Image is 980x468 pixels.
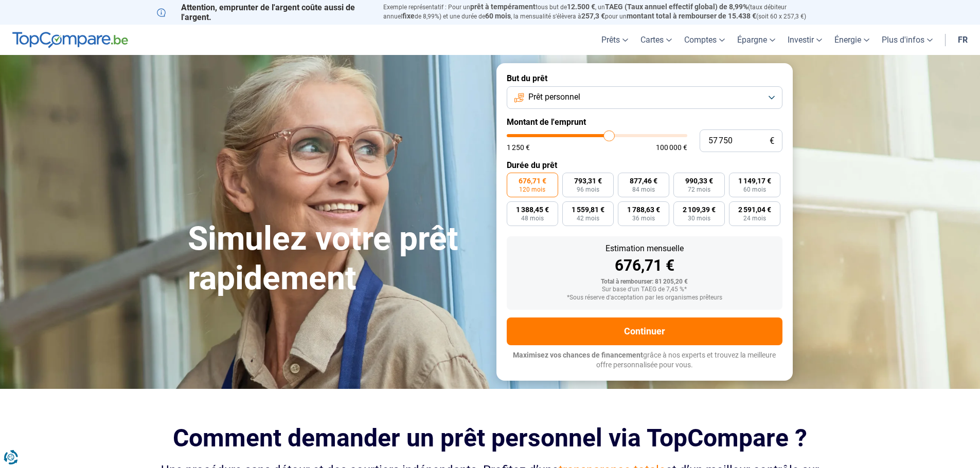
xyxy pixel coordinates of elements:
[630,177,657,184] span: 877,46 €
[519,177,546,184] span: 676,71 €
[738,206,771,213] span: 2 591,04 €
[828,25,876,55] a: Énergie
[743,215,766,221] span: 24 mois
[507,117,782,127] label: Montant de l'emprunt
[515,258,774,273] div: 676,71 €
[521,215,544,221] span: 48 mois
[507,317,782,345] button: Continuer
[627,206,660,213] span: 1 788,63 €
[632,186,655,193] span: 84 mois
[519,186,545,193] span: 120 mois
[157,424,824,452] h2: Comment demander un prêt personnel via TopCompare ?
[683,206,716,213] span: 2 109,39 €
[470,3,536,11] span: prêt à tempérament
[577,186,599,193] span: 96 mois
[515,286,774,293] div: Sur base d'un TAEG de 7,45 %*
[770,137,774,145] span: €
[685,177,713,184] span: 990,33 €
[688,186,710,193] span: 72 mois
[688,215,710,221] span: 30 mois
[157,3,371,22] p: Attention, emprunter de l'argent coûte aussi de l'argent.
[383,3,824,21] p: Exemple représentatif : Pour un tous but de , un (taux débiteur annuel de 8,99%) et une durée de ...
[743,186,766,193] span: 60 mois
[515,294,774,302] div: *Sous réserve d'acceptation par les organismes prêteurs
[581,12,605,20] span: 257,3 €
[188,219,484,298] h1: Simulez votre prêt rapidement
[678,25,731,55] a: Comptes
[507,144,530,151] span: 1 250 €
[507,86,782,109] button: Prêt personnel
[507,73,782,83] label: But du prêt
[515,278,774,286] div: Total à rembourser: 81 205,20 €
[12,32,128,48] img: TopCompare
[634,25,678,55] a: Cartes
[515,245,774,253] div: Estimation mensuelle
[516,206,549,213] span: 1 388,45 €
[402,12,415,20] span: fixe
[574,177,602,184] span: 793,31 €
[528,91,580,103] span: Prêt personnel
[595,25,634,55] a: Prêts
[577,215,599,221] span: 42 mois
[605,3,748,11] span: TAEG (Taux annuel effectif global) de 8,99%
[572,206,604,213] span: 1 559,81 €
[731,25,781,55] a: Épargne
[781,25,828,55] a: Investir
[952,25,974,55] a: fr
[738,177,771,184] span: 1 149,17 €
[567,3,595,11] span: 12.500 €
[876,25,939,55] a: Plus d'infos
[507,350,782,370] p: grâce à nos experts et trouvez la meilleure offre personnalisée pour vous.
[656,144,687,151] span: 100 000 €
[632,215,655,221] span: 36 mois
[513,351,643,359] span: Maximisez vos chances de financement
[507,160,782,170] label: Durée du prêt
[627,12,756,20] span: montant total à rembourser de 15.438 €
[485,12,511,20] span: 60 mois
